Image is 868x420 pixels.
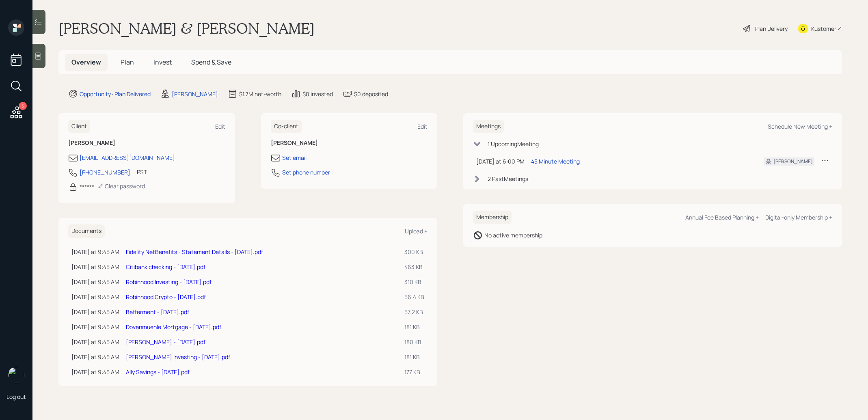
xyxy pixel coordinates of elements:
h1: [PERSON_NAME] & [PERSON_NAME] [58,19,315,37]
h6: Co-client [271,120,302,133]
a: Dovenmuehle Mortgage - [DATE].pdf [126,323,221,331]
div: PST [137,168,147,176]
div: [PERSON_NAME] [773,158,813,165]
div: $0 deposited [354,90,388,98]
div: [DATE] at 9:45 AM [71,278,119,286]
a: Robinhood Crypto - [DATE].pdf [126,293,206,301]
a: [PERSON_NAME] Investing - [DATE].pdf [126,353,230,361]
div: Edit [215,123,225,130]
div: [DATE] at 9:45 AM [71,293,119,301]
div: [EMAIL_ADDRESS][DOMAIN_NAME] [80,153,175,162]
div: [DATE] at 9:45 AM [71,353,119,361]
div: 310 KB [404,278,424,286]
span: Invest [153,58,172,67]
span: Spend & Save [191,58,231,67]
div: Log out [6,393,26,401]
div: Clear password [97,182,145,190]
div: Plan Delivery [755,24,788,33]
a: Fidelity NetBenefits - Statement Details - [DATE].pdf [126,248,263,256]
span: Plan [121,58,134,67]
div: [PHONE_NUMBER] [80,168,130,177]
div: Kustomer [811,24,836,33]
div: [DATE] at 9:45 AM [71,308,119,316]
h6: Membership [473,211,512,224]
div: Digital-only Membership + [765,213,832,221]
div: $1.7M net-worth [239,90,281,98]
span: Overview [71,58,101,67]
h6: Documents [68,224,105,238]
div: Edit [417,123,428,130]
div: [DATE] at 9:45 AM [71,323,119,331]
a: Ally Savings - [DATE].pdf [126,368,190,376]
div: [DATE] at 9:45 AM [71,338,119,346]
div: 45 Minute Meeting [531,157,580,166]
div: [DATE] at 9:45 AM [71,248,119,256]
div: [PERSON_NAME] [172,90,218,98]
div: Annual Fee Based Planning + [685,213,759,221]
div: [DATE] at 9:45 AM [71,368,119,376]
div: [DATE] at 9:45 AM [71,263,119,271]
div: 180 KB [404,338,424,346]
div: [DATE] at 6:00 PM [476,157,525,166]
a: Betterment - [DATE].pdf [126,308,189,316]
div: 5 [19,102,27,110]
h6: Client [68,120,90,133]
div: 57.2 KB [404,308,424,316]
div: 300 KB [404,248,424,256]
div: 181 KB [404,323,424,331]
div: No active membership [484,231,542,239]
div: 56.4 KB [404,293,424,301]
a: Citibank checking - [DATE].pdf [126,263,205,271]
div: Upload + [405,227,428,235]
div: Set email [282,153,307,162]
div: 463 KB [404,263,424,271]
div: Set phone number [282,168,330,177]
h6: [PERSON_NAME] [271,140,428,146]
div: Opportunity · Plan Delivered [80,90,151,98]
div: 177 KB [404,368,424,376]
h6: Meetings [473,120,504,133]
div: 181 KB [404,353,424,361]
div: 2 Past Meeting s [488,174,528,183]
div: Schedule New Meeting + [768,123,832,130]
a: [PERSON_NAME] - [DATE].pdf [126,338,205,346]
div: $0 invested [302,90,333,98]
h6: [PERSON_NAME] [68,140,225,146]
div: 1 Upcoming Meeting [488,140,539,148]
img: treva-nostdahl-headshot.png [8,367,24,383]
a: Robinhood Investing - [DATE].pdf [126,278,212,286]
